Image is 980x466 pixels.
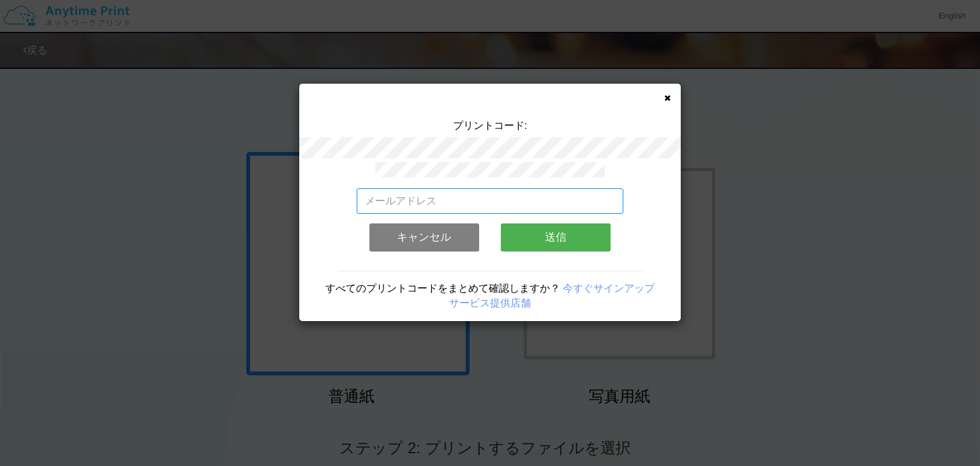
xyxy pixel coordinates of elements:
button: 送信 [501,223,611,252]
a: サービス提供店舗 [449,297,531,308]
span: すべてのプリントコードをまとめて確認しますか？ [325,283,560,294]
button: キャンセル [369,223,479,252]
a: 今すぐサインアップ [563,283,655,294]
input: メールアドレス [357,188,624,214]
span: プリントコード: [453,120,527,131]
